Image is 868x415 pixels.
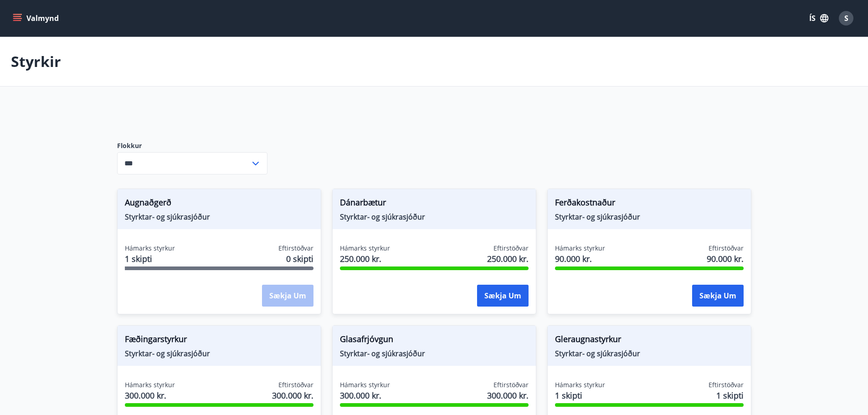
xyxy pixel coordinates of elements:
[555,244,605,253] span: Hámarks styrkur
[286,253,313,265] span: 0 skipti
[487,253,529,265] span: 250.000 kr.
[125,333,313,348] span: Fæðingarstyrkur
[555,348,744,359] span: Styrktar- og sjúkrasjóður
[709,380,744,389] span: Eftirstöðvar
[555,333,744,348] span: Gleraugnastyrkur
[340,196,529,212] span: Dánarbætur
[555,380,605,389] span: Hámarks styrkur
[555,253,605,265] span: 90.000 kr.
[340,212,529,222] span: Styrktar- og sjúkrasjóður
[709,244,744,253] span: Eftirstöðvar
[125,380,175,389] span: Hámarks styrkur
[117,141,267,150] label: Flokkur
[844,13,848,23] span: S
[692,285,744,307] button: Sækja um
[125,212,313,222] span: Styrktar- og sjúkrasjóður
[555,212,744,222] span: Styrktar- og sjúkrasjóður
[493,244,529,253] span: Eftirstöðvar
[340,389,390,401] span: 300.000 kr.
[125,389,175,401] span: 300.000 kr.
[804,10,833,26] button: ÍS
[555,389,605,401] span: 1 skipti
[493,380,529,389] span: Eftirstöðvar
[272,389,313,401] span: 300.000 kr.
[340,348,529,359] span: Styrktar- og sjúkrasjóður
[477,285,529,307] button: Sækja um
[278,380,313,389] span: Eftirstöðvar
[707,253,744,265] span: 90.000 kr.
[555,196,744,212] span: Ferðakostnaður
[716,389,744,401] span: 1 skipti
[125,244,175,253] span: Hámarks styrkur
[125,196,313,212] span: Augnaðgerð
[340,333,529,348] span: Glasafrjóvgun
[340,244,390,253] span: Hámarks styrkur
[487,389,529,401] span: 300.000 kr.
[125,348,313,359] span: Styrktar- og sjúkrasjóður
[835,7,857,29] button: S
[340,253,390,265] span: 250.000 kr.
[278,244,313,253] span: Eftirstöðvar
[11,51,61,72] p: Styrkir
[340,380,390,389] span: Hámarks styrkur
[11,10,62,26] button: menu
[125,253,175,265] span: 1 skipti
